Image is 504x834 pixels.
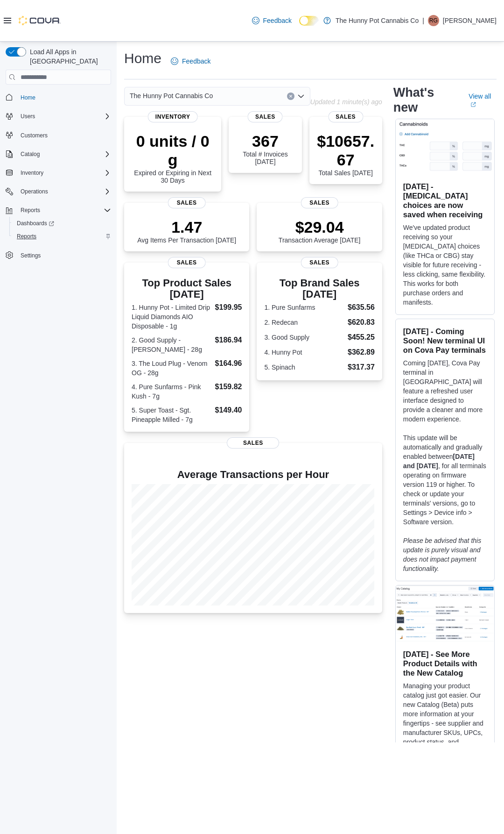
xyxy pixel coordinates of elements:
p: [PERSON_NAME] [443,15,497,26]
div: Avg Items Per Transaction [DATE] [137,218,236,244]
dt: 4. Hunny Pot [264,348,344,357]
div: Total # Invoices [DATE] [236,132,294,165]
input: Dark Mode [299,16,319,26]
a: Dashboards [13,218,58,229]
p: Coming [DATE], Cova Pay terminal in [GEOGRAPHIC_DATA] will feature a refreshed user interface des... [403,358,487,424]
button: Users [2,110,115,123]
span: Inventory [17,167,111,178]
dt: 5. Super Toast - Sgt. Pineapple Milled - 7g [132,406,211,424]
button: Operations [2,185,115,198]
dd: $164.96 [215,358,242,369]
dt: 4. Pure Sunfarms - Pink Kush - 7g [132,382,211,401]
h3: Top Brand Sales [DATE] [264,278,374,300]
span: Reports [21,207,40,214]
p: Updated 1 minute(s) ago [310,98,382,106]
span: Sales [168,257,206,268]
span: Sales [301,257,338,268]
p: The Hunny Pot Cannabis Co [336,15,419,26]
span: Sales [248,111,283,122]
dd: $159.82 [215,381,242,392]
p: This update will be automatically and gradually enabled between , for all terminals operating on ... [403,433,487,527]
span: Load All Apps in [GEOGRAPHIC_DATA] [26,47,111,66]
img: Cova [19,16,61,25]
button: Reports [17,205,44,216]
a: Home [17,92,39,103]
span: Users [21,113,35,120]
p: $29.04 [279,218,361,236]
nav: Complex example [6,86,111,286]
span: Sales [227,437,279,449]
h4: Average Transactions per Hour [132,469,375,480]
button: Users [17,111,39,122]
span: Dashboards [17,220,54,227]
dd: $455.25 [348,332,375,343]
span: Inventory [148,111,198,122]
dt: 1. Pure Sunfarms [264,303,344,312]
a: Reports [13,231,40,242]
button: Reports [2,204,115,217]
span: The Hunny Pot Cannabis Co [130,90,213,101]
p: We've updated product receiving so your [MEDICAL_DATA] choices (like THCa or CBG) stay visible fo... [403,223,487,307]
span: Feedback [182,57,210,66]
span: Home [21,94,35,101]
a: Feedback [167,52,214,71]
dd: $620.83 [348,317,375,328]
button: Clear input [287,93,294,100]
button: Operations [17,186,52,197]
button: Catalog [17,149,43,160]
h2: What's new [393,85,457,115]
span: Reports [17,233,36,240]
span: Users [17,111,111,122]
div: Ryckolos Griffiths [428,15,439,26]
dd: $186.94 [215,335,242,346]
span: Settings [17,249,111,261]
dt: 2. Redecan [264,318,344,327]
a: View allExternal link [469,93,497,107]
span: Customers [17,129,111,141]
p: Managing your product catalog just got easier. Our new Catalog (Beta) puts more information at yo... [403,681,487,831]
em: Please be advised that this update is purely visual and does not impact payment functionality. [403,537,481,572]
p: $10657.67 [317,132,375,169]
dt: 5. Spinach [264,363,344,372]
button: Home [2,90,115,104]
div: Total Sales [DATE] [317,132,375,177]
span: Customers [21,132,48,139]
dd: $149.40 [215,405,242,416]
a: Dashboards [9,217,115,230]
p: | [422,15,424,26]
span: Sales [328,111,363,122]
a: Feedback [248,11,295,30]
dd: $317.37 [348,362,375,373]
dd: $199.95 [215,302,242,313]
h3: [DATE] - See More Product Details with the New Catalog [403,649,487,677]
svg: External link [470,102,476,107]
span: Dashboards [13,218,111,229]
dt: 2. Good Supply - [PERSON_NAME] - 28g [132,335,211,354]
button: Customers [2,128,115,142]
p: 367 [236,132,294,150]
span: Inventory [21,169,43,177]
h3: Top Product Sales [DATE] [132,278,242,300]
button: Settings [2,249,115,262]
div: Transaction Average [DATE] [279,218,361,244]
p: 0 units / 0 g [132,132,214,169]
a: Settings [17,250,44,261]
dt: 3. The Loud Plug - Venom OG - 28g [132,359,211,378]
button: Catalog [2,148,115,161]
span: Operations [17,186,111,197]
button: Reports [9,230,115,243]
span: Reports [13,231,111,242]
h1: Home [124,49,161,68]
dt: 1. Hunny Pot - Limited Drip Liquid Diamonds AIO Disposable - 1g [132,303,211,331]
dd: $362.89 [348,347,375,358]
h3: [DATE] - Coming Soon! New terminal UI on Cova Pay terminals [403,327,487,355]
span: Home [17,91,111,103]
button: Inventory [17,167,47,178]
span: Reports [17,205,111,216]
span: RG [429,15,438,26]
a: Customers [17,130,51,141]
span: Catalog [17,149,111,160]
span: Feedback [263,16,292,25]
span: Catalog [21,150,40,158]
